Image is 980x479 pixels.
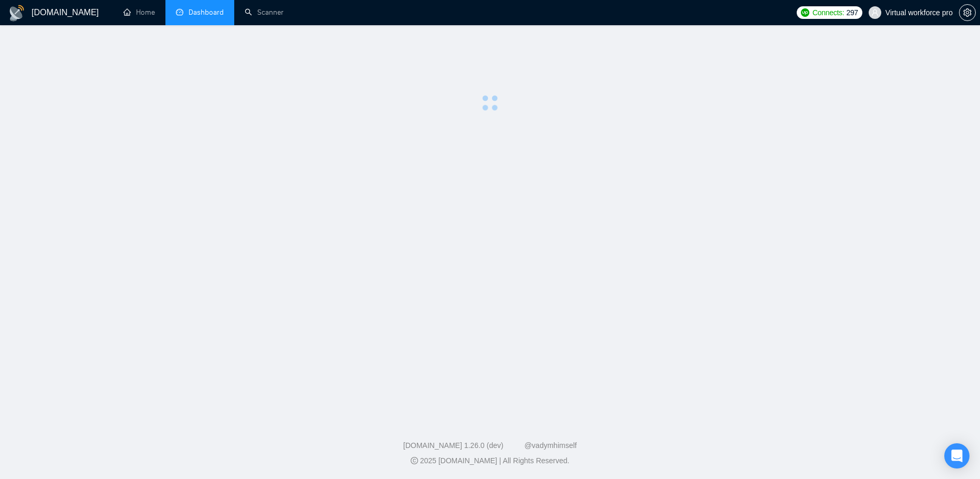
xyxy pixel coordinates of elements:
span: Dashboard [189,8,224,17]
span: user [871,9,879,16]
img: logo [8,5,25,22]
img: upwork-logo.png [801,8,809,17]
div: 2025 [DOMAIN_NAME] | All Rights Reserved. [8,455,972,466]
span: Connects: [812,7,844,18]
a: homeHome [123,8,155,17]
span: setting [960,8,975,17]
span: copyright [411,457,418,464]
div: Open Intercom Messenger [944,443,969,468]
a: searchScanner [245,8,284,17]
span: 297 [846,7,858,18]
button: setting [959,4,976,21]
a: setting [959,8,976,17]
span: dashboard [176,8,183,16]
a: [DOMAIN_NAME] 1.26.0 (dev) [403,441,504,450]
a: @vadymhimself [524,441,577,450]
